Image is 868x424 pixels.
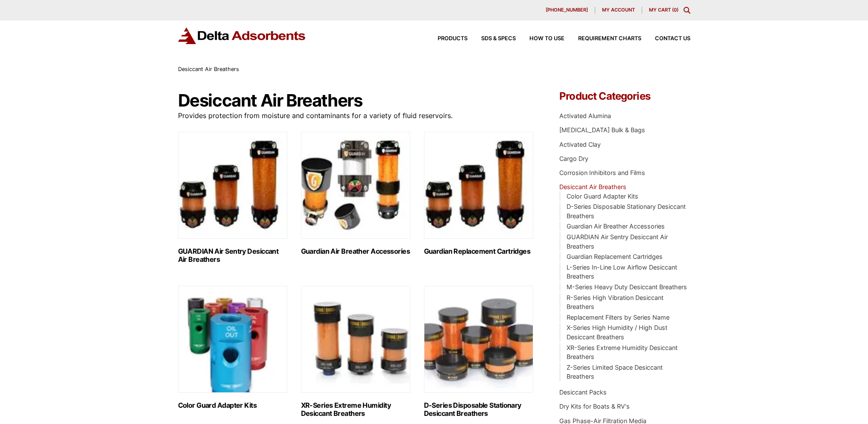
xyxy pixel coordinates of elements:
[468,36,516,42] a: SDS & SPECS
[567,324,667,341] a: X-Series High Humidity / High Dust Desiccant Breathers
[424,36,468,42] a: Products
[178,66,239,72] span: Desiccant Air Breathers
[178,91,534,110] h1: Desiccant Air Breathers
[567,203,686,219] a: D-Series Disposable Stationary Desiccant Breathers
[567,222,665,230] a: Guardian Air Breather Accessories
[438,36,468,42] span: Products
[529,36,564,42] span: How to Use
[559,126,645,133] a: [MEDICAL_DATA] Bulk & Bags
[178,27,306,44] img: Delta Adsorbents
[301,247,410,255] h2: Guardian Air Breather Accessories
[559,112,611,119] a: Activated Alumina
[301,401,410,418] h2: XR-Series Extreme Humidity Desiccant Breathers
[559,403,630,410] a: Dry Kits for Boats & RV's
[567,344,678,361] a: XR-Series Extreme Humidity Desiccant Breathers
[178,401,287,409] h2: Color Guard Adapter Kits
[684,7,690,14] div: Toggle Modal Content
[301,132,410,239] img: Guardian Air Breather Accessories
[424,132,533,255] a: Visit product category Guardian Replacement Cartridges
[178,286,287,409] a: Visit product category Color Guard Adapter Kits
[301,286,410,418] a: Visit product category XR-Series Extreme Humidity Desiccant Breathers
[567,193,638,200] a: Color Guard Adapter Kits
[641,36,690,42] a: Contact Us
[602,8,635,12] span: My account
[567,264,677,280] a: L-Series In-Line Low Airflow Desiccant Breathers
[424,286,533,418] a: Visit product category D-Series Disposable Stationary Desiccant Breathers
[546,8,588,12] span: [PHONE_NUMBER]
[178,132,287,264] a: Visit product category GUARDIAN Air Sentry Desiccant Air Breathers
[655,36,690,42] span: Contact Us
[567,283,687,291] a: M-Series Heavy Duty Desiccant Breathers
[301,132,410,255] a: Visit product category Guardian Air Breather Accessories
[424,132,533,239] img: Guardian Replacement Cartridges
[559,155,588,162] a: Cargo Dry
[178,286,287,393] img: Color Guard Adapter Kits
[424,401,533,418] h2: D-Series Disposable Stationary Desiccant Breathers
[567,294,663,311] a: R-Series High Vibration Desiccant Breathers
[301,286,410,393] img: XR-Series Extreme Humidity Desiccant Breathers
[674,7,677,13] span: 0
[567,314,669,321] a: Replacement Filters by Series Name
[567,364,663,380] a: Z-Series Limited Space Desiccant Breathers
[567,253,663,260] a: Guardian Replacement Cartridges
[559,141,601,148] a: Activated Clay
[424,286,533,393] img: D-Series Disposable Stationary Desiccant Breathers
[559,388,607,396] a: Desiccant Packs
[559,169,645,176] a: Corrosion Inhibitors and Films
[649,7,678,13] a: My Cart (0)
[481,36,516,42] span: SDS & SPECS
[578,36,641,42] span: Requirement Charts
[178,110,534,122] p: Provides protection from moisture and contaminants for a variety of fluid reservoirs.
[559,183,626,190] a: Desiccant Air Breathers
[178,247,287,264] h2: GUARDIAN Air Sentry Desiccant Air Breathers
[424,247,533,255] h2: Guardian Replacement Cartridges
[539,7,595,14] a: [PHONE_NUMBER]
[567,233,668,250] a: GUARDIAN Air Sentry Desiccant Air Breathers
[516,36,564,42] a: How to Use
[559,91,690,101] h4: Product Categories
[595,7,642,14] a: My account
[564,36,641,42] a: Requirement Charts
[178,132,287,239] img: GUARDIAN Air Sentry Desiccant Air Breathers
